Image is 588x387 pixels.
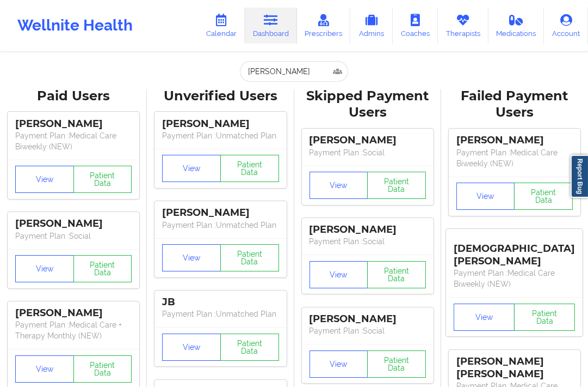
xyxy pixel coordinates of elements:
[302,88,434,122] div: Skipped Payment Users
[367,350,426,378] button: Patient Data
[15,166,74,193] button: View
[438,8,488,44] a: Therapists
[456,147,573,169] p: Payment Plan : Medical Care Biweekly (NEW)
[310,350,368,378] button: View
[367,172,426,199] button: Patient Data
[220,334,279,361] button: Patient Data
[488,8,544,44] a: Medications
[162,334,221,361] button: View
[310,313,426,325] div: [PERSON_NAME]
[449,88,580,122] div: Failed Payment Users
[245,8,297,44] a: Dashboard
[15,130,132,152] p: Payment Plan : Medical Care Biweekly (NEW)
[367,261,426,288] button: Patient Data
[310,134,426,147] div: [PERSON_NAME]
[162,296,278,309] div: JB
[310,147,426,158] p: Payment Plan : Social
[162,309,278,319] p: Payment Plan : Unmatched Plan
[162,155,221,182] button: View
[350,8,393,44] a: Admins
[393,8,438,44] a: Coaches
[162,130,278,141] p: Payment Plan : Unmatched Plan
[73,255,132,282] button: Patient Data
[514,304,575,331] button: Patient Data
[297,8,351,44] a: Prescribers
[162,244,221,271] button: View
[456,134,573,147] div: [PERSON_NAME]
[15,255,74,282] button: View
[310,172,368,199] button: View
[73,355,132,383] button: Patient Data
[154,88,286,105] div: Unverified Users
[310,261,368,288] button: View
[15,118,132,130] div: [PERSON_NAME]
[15,319,132,341] p: Payment Plan : Medical Care + Therapy Monthly (NEW)
[15,217,132,230] div: [PERSON_NAME]
[310,325,426,336] p: Payment Plan : Social
[15,307,132,319] div: [PERSON_NAME]
[15,355,74,383] button: View
[162,207,278,219] div: [PERSON_NAME]
[15,231,132,241] p: Payment Plan : Social
[162,118,278,130] div: [PERSON_NAME]
[454,234,575,268] div: [DEMOGRAPHIC_DATA][PERSON_NAME]
[310,223,426,236] div: [PERSON_NAME]
[571,155,588,198] a: Report Bug
[454,268,575,289] p: Payment Plan : Medical Care Biweekly (NEW)
[220,244,279,271] button: Patient Data
[73,166,132,193] button: Patient Data
[514,183,573,210] button: Patient Data
[456,355,573,380] div: [PERSON_NAME] [PERSON_NAME]
[162,220,278,231] p: Payment Plan : Unmatched Plan
[198,8,245,44] a: Calendar
[454,304,515,331] button: View
[220,155,279,182] button: Patient Data
[310,236,426,247] p: Payment Plan : Social
[8,88,139,105] div: Paid Users
[456,183,515,210] button: View
[544,8,588,44] a: Account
